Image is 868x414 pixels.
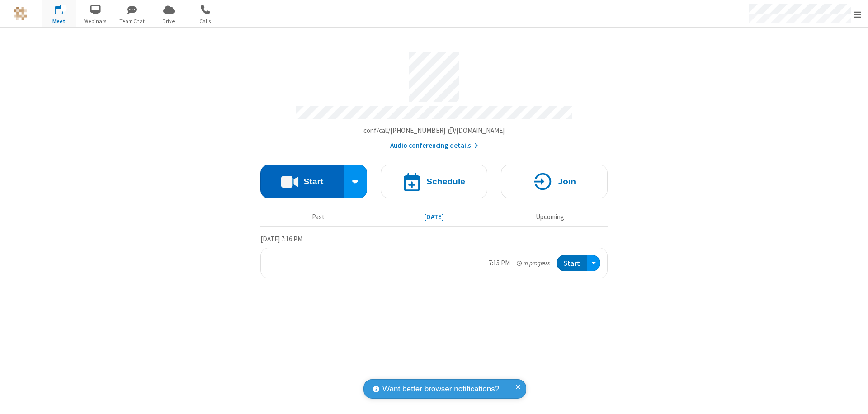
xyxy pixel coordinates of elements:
[381,165,487,198] button: Schedule
[303,177,323,186] h4: Start
[363,126,505,136] button: Copy my meeting room linkCopy my meeting room link
[79,17,113,25] span: Webinars
[42,17,76,25] span: Meet
[264,208,373,226] button: Past
[495,208,604,226] button: Upcoming
[390,141,478,151] button: Audio conferencing details
[260,45,608,151] section: Account details
[152,17,186,25] span: Drive
[260,165,344,198] button: Start
[189,17,222,25] span: Calls
[380,208,489,226] button: [DATE]
[587,255,600,272] div: Open menu
[845,390,861,408] iframe: Chat
[557,255,587,272] button: Start
[382,383,499,395] span: Want better browser notifications?
[260,235,302,243] span: [DATE] 7:16 PM
[501,165,608,198] button: Join
[558,177,576,186] h4: Join
[61,5,67,12] div: 1
[14,7,27,20] img: QA Selenium DO NOT DELETE OR CHANGE
[426,177,465,186] h4: Schedule
[260,234,608,279] section: Today's Meetings
[363,126,505,135] span: Copy my meeting room link
[489,258,510,268] div: 7:15 PM
[115,17,149,25] span: Team Chat
[344,165,368,198] div: Start conference options
[517,259,550,268] em: in progress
